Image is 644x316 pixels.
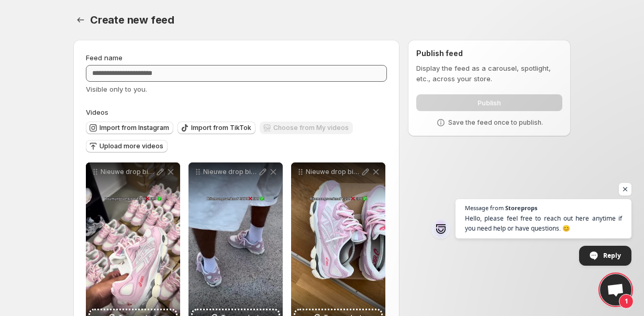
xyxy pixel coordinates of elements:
[203,168,258,176] p: Nieuwe drop bij [PERSON_NAME] Onze sneakers zijn niet zomaar schoenen ze zijn een lifestyle Exclu...
[603,246,621,265] span: Reply
[99,142,163,150] span: Upload more videos
[86,53,123,62] span: Feed name
[619,294,634,309] span: 1
[90,14,174,26] span: Create new feed
[177,122,256,134] button: Import from TikTok
[306,168,360,176] p: Nieuwe drop bij [PERSON_NAME] Onze sneakers zijn niet zomaar schoenen ze zijn een lifestyle Exclu...
[86,85,147,93] span: Visible only to you.
[600,274,631,306] a: Open chat
[505,205,537,211] span: Storeprops
[191,124,251,132] span: Import from TikTok
[448,118,543,127] p: Save the feed once to publish.
[86,140,168,152] button: Upload more videos
[73,13,88,27] button: Settings
[101,168,155,176] p: Nieuwe drop bij [PERSON_NAME] Onze sneakers zijn niet zomaar schoenen ze zijn een lifestyle Exclu...
[465,213,622,233] span: Hello, please feel free to reach out here anytime if you need help or have questions. 😊
[416,63,562,84] p: Display the feed as a carousel, spotlight, etc., across your store.
[86,122,173,134] button: Import from Instagram
[416,48,562,59] h2: Publish feed
[99,124,169,132] span: Import from Instagram
[86,108,108,116] span: Videos
[465,205,504,211] span: Message from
